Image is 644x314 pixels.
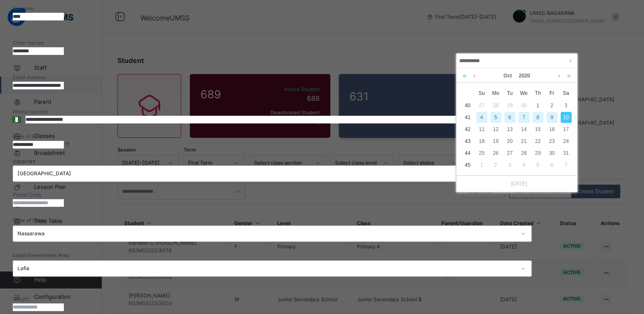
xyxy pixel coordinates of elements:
td: October 29, 2020 [531,147,545,159]
td: October 13, 2020 [503,123,517,135]
div: 14 [518,124,530,135]
td: 43 [461,135,475,147]
span: Sa [559,89,573,97]
td: November 5, 2020 [531,159,545,171]
div: 28 [518,148,530,159]
td: September 28, 2020 [489,100,503,111]
span: State of Origin [13,217,47,224]
span: We [517,89,531,97]
div: 21 [518,136,530,147]
div: 16 [547,124,558,135]
span: Mo [489,89,503,97]
td: October 3, 2020 [559,100,573,111]
td: October 12, 2020 [489,123,503,135]
label: Surname [13,5,34,11]
div: 8 [532,112,544,123]
div: 27 [476,100,487,111]
td: October 9, 2020 [545,111,559,123]
div: 10 [561,112,572,123]
label: Email Address [13,74,46,80]
span: Fr [545,89,559,97]
div: 11 [476,124,487,135]
div: 5 [490,112,501,123]
td: October 17, 2020 [559,123,573,135]
td: October 11, 2020 [475,123,489,135]
div: 30 [518,100,530,111]
div: 23 [547,136,558,147]
td: November 2, 2020 [489,159,503,171]
td: October 30, 2020 [545,147,559,159]
div: 15 [532,124,544,135]
td: October 1, 2020 [531,100,545,111]
th: Thu [531,87,545,100]
div: 4 [518,160,530,171]
div: 26 [490,148,501,159]
div: 12 [490,124,501,135]
label: Other Names [13,40,44,46]
td: October 19, 2020 [489,135,503,147]
div: 31 [561,148,572,159]
div: [GEOGRAPHIC_DATA] [17,170,516,177]
div: 19 [490,136,501,147]
span: Tu [503,89,517,97]
th: Tue [503,87,517,100]
td: October 26, 2020 [489,147,503,159]
td: November 6, 2020 [545,159,559,171]
td: September 27, 2020 [475,100,489,111]
td: October 15, 2020 [531,123,545,135]
label: Weight [13,296,29,302]
div: 4 [476,112,487,123]
th: Fri [545,87,559,100]
td: October 7, 2020 [517,111,531,123]
a: Last year (Control + left) [461,69,469,83]
td: October 24, 2020 [559,135,573,147]
div: 3 [504,160,515,171]
td: 42 [461,123,475,135]
div: 22 [532,136,544,147]
td: October 28, 2020 [517,147,531,159]
a: 2020 [515,69,534,83]
td: October 4, 2020 [475,111,489,123]
div: 13 [504,124,515,135]
label: Postal Code [13,191,42,198]
div: Lafia [17,265,516,272]
td: October 21, 2020 [517,135,531,147]
td: October 18, 2020 [475,135,489,147]
td: November 7, 2020 [559,159,573,171]
span: Local Government Area [13,252,69,259]
td: October 8, 2020 [531,111,545,123]
label: Date of Birth [13,133,43,140]
div: 18 [476,136,487,147]
div: 30 [547,148,558,159]
a: [DATE] [507,180,527,188]
div: 1 [476,160,487,171]
td: October 10, 2020 [559,111,573,123]
td: October 2, 2020 [545,100,559,111]
div: 29 [504,100,515,111]
a: Previous month (PageUp) [471,69,478,83]
div: 2 [490,160,501,171]
td: September 29, 2020 [503,100,517,111]
div: 28 [490,100,501,111]
div: 6 [504,112,515,123]
div: 7 [561,160,572,171]
th: Mon [489,87,503,100]
div: 6 [547,160,558,171]
td: October 6, 2020 [503,111,517,123]
div: 17 [561,124,572,135]
div: 24 [561,136,572,147]
th: Sun [475,87,489,100]
td: 40 [461,100,475,111]
td: October 20, 2020 [503,135,517,147]
span: Th [531,89,545,97]
div: 7 [518,112,530,123]
td: October 23, 2020 [545,135,559,147]
div: 27 [504,148,515,159]
td: October 14, 2020 [517,123,531,135]
td: September 30, 2020 [517,100,531,111]
div: 5 [532,160,544,171]
a: Next month (PageDown) [556,69,562,83]
td: October 16, 2020 [545,123,559,135]
td: October 31, 2020 [559,147,573,159]
td: October 5, 2020 [489,111,503,123]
